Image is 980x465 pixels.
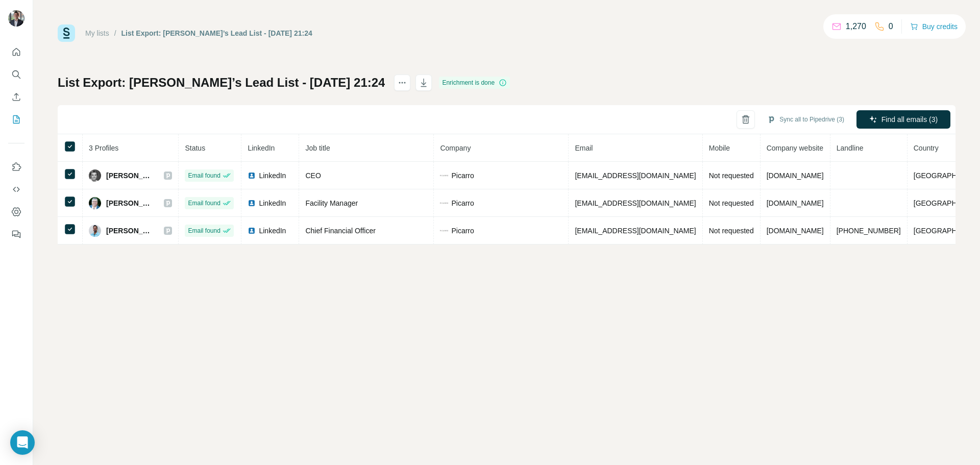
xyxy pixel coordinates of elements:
span: Mobile [709,144,730,152]
div: List Export: [PERSON_NAME]’s Lead List - [DATE] 21:24 [121,28,312,38]
img: company-logo [440,227,448,235]
img: company-logo [440,172,448,180]
h1: List Export: [PERSON_NAME]’s Lead List - [DATE] 21:24 [58,75,385,91]
button: Sync all to Pipedrive (3) [760,112,851,127]
button: Use Surfe API [8,180,24,199]
span: Landline [837,144,864,152]
button: Use Surfe on LinkedIn [8,158,24,176]
img: Avatar [89,225,101,237]
span: [DOMAIN_NAME] [767,227,824,235]
button: Enrich CSV [8,88,24,106]
span: Status [185,144,205,152]
span: CEO [305,172,321,180]
span: [PHONE_NUMBER] [837,227,901,235]
span: Not requested [709,227,754,235]
span: Company website [767,144,823,152]
span: 3 Profiles [89,144,118,152]
span: [EMAIL_ADDRESS][DOMAIN_NAME] [575,172,696,180]
span: Not requested [709,199,754,207]
span: Chief Financial Officer [305,227,375,235]
button: Quick start [8,43,24,61]
span: Country [914,144,939,152]
img: Avatar [89,197,101,209]
button: Buy credits [910,19,958,34]
span: [PERSON_NAME] [106,226,154,236]
img: LinkedIn logo [248,199,256,207]
p: 0 [889,20,893,33]
span: Picarro [451,226,474,236]
button: Search [8,65,24,84]
span: Job title [305,144,330,152]
span: [PERSON_NAME] [106,170,154,181]
img: LinkedIn logo [248,227,256,235]
span: Find all emails (3) [881,114,938,125]
span: Email found [188,171,220,180]
button: actions [394,75,410,91]
span: Picarro [451,170,474,181]
span: [EMAIL_ADDRESS][DOMAIN_NAME] [575,227,696,235]
button: Find all emails (3) [856,110,950,129]
img: Surfe Logo [58,25,75,42]
p: 1,270 [846,20,866,33]
span: Company [440,144,471,152]
span: Facility Manager [305,199,358,207]
img: Avatar [89,169,101,182]
span: LinkedIn [248,144,275,152]
img: company-logo [440,199,448,207]
div: Enrichment is done [439,77,510,89]
span: [EMAIL_ADDRESS][DOMAIN_NAME] [575,199,696,207]
div: Open Intercom Messenger [10,430,35,455]
span: Email found [188,226,220,235]
span: LinkedIn [259,170,286,181]
li: / [114,28,116,38]
span: [PERSON_NAME] [106,198,154,208]
span: [DOMAIN_NAME] [767,172,824,180]
span: Email found [188,199,220,208]
span: Email [575,144,593,152]
span: LinkedIn [259,226,286,236]
img: LinkedIn logo [248,172,256,180]
img: Avatar [8,10,24,27]
button: Feedback [8,225,24,243]
button: My lists [8,110,24,129]
span: Not requested [709,172,754,180]
a: My lists [85,29,109,37]
span: [DOMAIN_NAME] [767,199,824,207]
span: LinkedIn [259,198,286,208]
span: Picarro [451,198,474,208]
button: Dashboard [8,203,24,221]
